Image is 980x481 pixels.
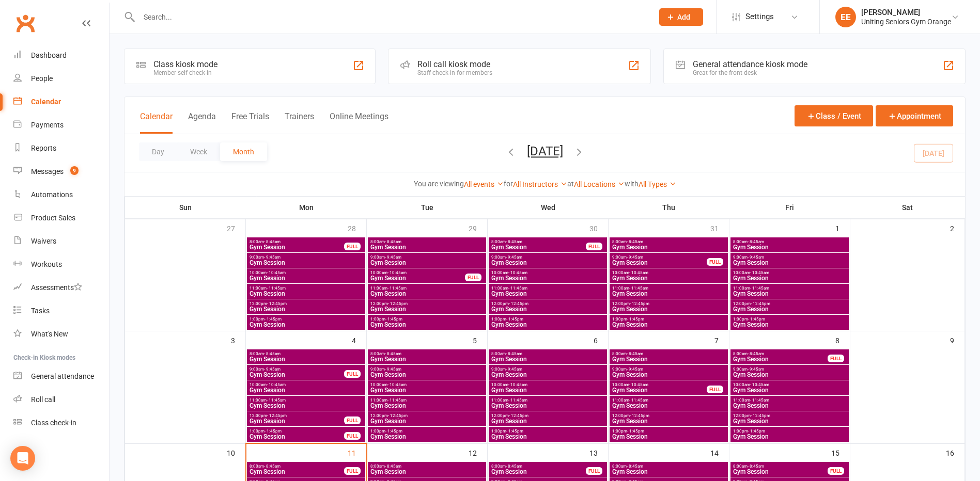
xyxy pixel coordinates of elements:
span: Gym Session [249,387,363,393]
a: General attendance kiosk mode [13,365,109,388]
div: Messages [31,167,64,175]
div: 6 [594,331,608,348]
span: Gym Session [249,291,363,297]
span: Gym Session [733,418,847,424]
span: - 1:45pm [748,317,765,322]
span: - 1:45pm [265,429,282,434]
div: FULL [828,467,844,475]
span: - 11:45am [750,286,769,291]
span: Gym Session [491,434,605,440]
strong: for [504,180,513,188]
div: FULL [465,274,481,281]
div: 28 [348,219,366,236]
span: 11:00am [491,286,605,291]
span: 10:00am [249,270,363,275]
span: 11:00am [249,398,363,403]
span: 9:00am [733,367,847,372]
a: Tasks [13,299,109,323]
th: Sun [125,197,246,218]
span: 8:00am [491,239,586,244]
span: Gym Session [249,469,345,475]
span: - 10:45am [629,382,648,387]
span: 1:00pm [612,317,726,322]
div: 30 [589,219,608,236]
div: Staff check-in for members [417,69,492,76]
span: - 12:45pm [267,413,287,418]
span: 10:00am [733,270,847,275]
div: Assessments [31,283,82,292]
span: 11:00am [733,398,847,403]
span: 1:00pm [370,317,484,322]
span: 11:00am [370,398,484,403]
button: Week [177,142,220,161]
div: Payments [31,121,64,129]
div: [PERSON_NAME] [861,8,951,17]
span: - 11:45am [508,398,527,403]
span: - 1:45pm [748,429,765,434]
div: Class kiosk mode [153,59,217,69]
span: 1:00pm [491,429,605,434]
span: - 12:45pm [630,301,649,306]
span: Gym Session [612,306,726,312]
div: Roll call kiosk mode [417,59,492,69]
th: Wed [488,197,609,218]
div: 4 [352,331,366,348]
span: 9:00am [370,367,484,372]
strong: with [625,180,639,188]
span: Gym Session [370,322,484,328]
span: - 1:45pm [506,429,523,434]
span: Gym Session [491,356,605,362]
span: - 8:45am [627,464,643,469]
button: Month [220,142,267,161]
span: 11:00am [612,398,726,403]
span: 8:00am [370,239,484,244]
div: FULL [586,467,602,475]
span: - 9:45am [627,255,643,260]
span: 10:00am [491,382,605,387]
span: 12:00pm [612,301,726,306]
th: Sat [850,197,965,218]
span: 9:00am [612,367,726,372]
span: Gym Session [733,291,847,297]
span: - 9:45am [385,367,401,372]
div: General attendance [31,372,94,380]
span: Gym Session [733,244,847,250]
span: 1:00pm [370,429,484,434]
span: 9:00am [612,255,707,260]
span: Gym Session [733,275,847,281]
span: Gym Session [733,322,847,328]
span: 8:00am [370,464,484,469]
a: Messages 9 [13,160,109,183]
span: Gym Session [491,469,586,475]
span: Gym Session [249,306,363,312]
div: FULL [344,243,361,250]
div: Open Intercom Messenger [10,446,35,471]
div: FULL [828,355,844,362]
span: Gym Session [612,322,726,328]
span: - 8:45am [627,351,643,356]
button: [DATE] [527,144,563,158]
span: Gym Session [491,418,605,424]
span: Add [677,13,690,21]
span: 12:00pm [249,301,363,306]
a: Product Sales [13,206,109,230]
span: 11:00am [491,398,605,403]
span: Gym Session [370,260,484,266]
div: FULL [707,258,723,266]
span: - 1:45pm [627,317,644,322]
button: Calendar [140,111,173,134]
a: Automations [13,183,109,206]
div: 15 [831,444,850,461]
button: Appointment [876,105,953,126]
div: 16 [946,444,965,461]
span: 9:00am [249,255,363,260]
span: Gym Session [612,260,707,266]
span: 10:00am [612,382,707,387]
span: Gym Session [491,244,586,250]
span: - 1:45pm [627,429,644,434]
span: - 9:45am [264,367,281,372]
span: 12:00pm [249,413,345,418]
span: 11:00am [249,286,363,291]
span: 1:00pm [612,429,726,434]
span: Settings [745,5,774,28]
